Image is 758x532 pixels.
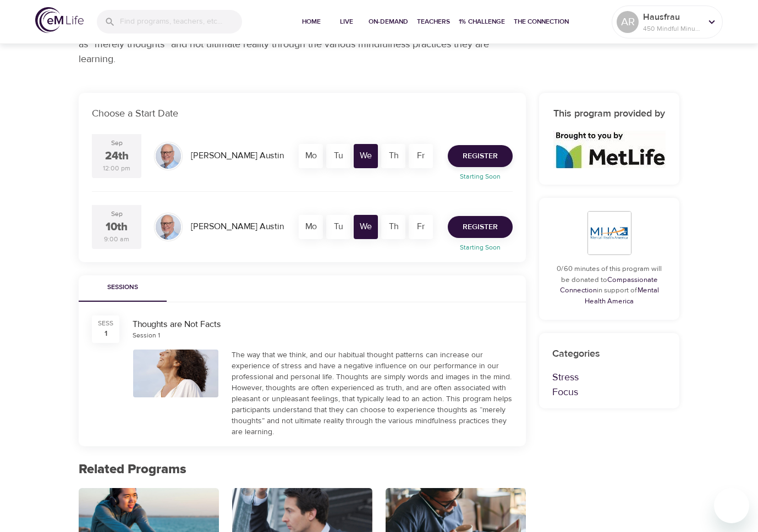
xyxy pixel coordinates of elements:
[552,370,666,385] p: Stress
[298,16,325,27] span: Home
[553,131,666,168] img: logo_960%20v2.jpg
[326,144,350,168] div: Tu
[354,215,378,239] div: We
[617,11,639,33] div: AR
[560,275,658,295] a: Compassionate Connection
[186,216,288,237] div: [PERSON_NAME] Austin
[299,215,323,239] div: Mo
[106,219,128,235] div: 10th
[448,145,513,167] button: Register
[381,215,405,239] div: Th
[459,16,505,27] span: 1% Challenge
[105,148,129,164] div: 24th
[417,16,450,27] span: Teachers
[92,106,513,121] p: Choose a Start Date
[714,488,749,523] iframe: Button to launch messaging window
[441,171,519,181] p: Starting Soon
[85,282,160,293] span: Sessions
[369,16,408,27] span: On-Demand
[79,459,526,479] p: Related Programs
[643,10,701,24] p: Hausfrau
[552,264,666,307] p: 0/60 minutes of this program will be donated to in support of
[552,385,666,400] p: Focus
[111,209,123,219] div: Sep
[104,235,129,244] div: 9:00 am
[326,215,350,239] div: Tu
[441,242,519,252] p: Starting Soon
[120,10,242,34] input: Find programs, teachers, etc...
[35,7,84,33] img: logo
[133,318,513,331] div: Thoughts are Not Facts
[585,286,659,306] a: Mental Health America
[463,149,498,163] span: Register
[133,331,160,340] div: Session 1
[98,319,113,328] div: SESS
[333,16,360,27] span: Live
[552,106,666,122] h6: This program provided by
[232,350,513,437] div: The way that we think, and our habitual thought patterns can increase our experience of stress an...
[103,164,130,173] div: 12:00 pm
[643,24,701,34] p: 450 Mindful Minutes
[552,346,666,361] p: Categories
[105,328,107,339] div: 1
[409,144,433,168] div: Fr
[448,216,513,238] button: Register
[186,145,288,167] div: [PERSON_NAME] Austin
[354,144,378,168] div: We
[463,220,498,234] span: Register
[514,16,569,27] span: The Connection
[409,215,433,239] div: Fr
[111,138,123,148] div: Sep
[299,144,323,168] div: Mo
[381,144,405,168] div: Th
